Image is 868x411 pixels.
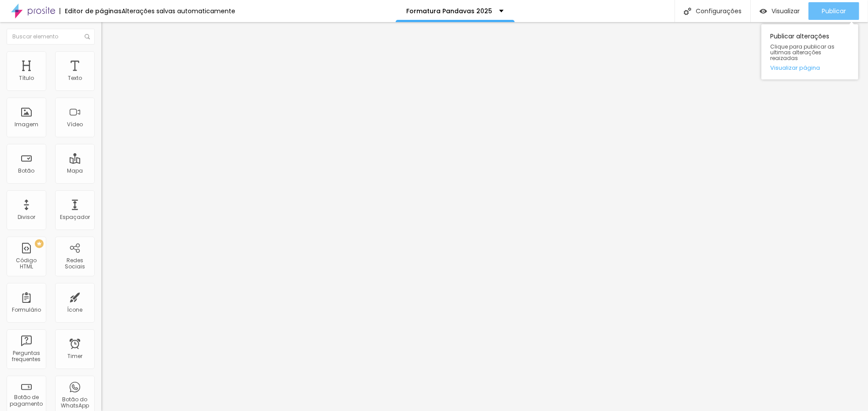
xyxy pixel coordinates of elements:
[809,2,859,20] button: Publicar
[68,75,82,81] div: Texto
[12,307,41,313] div: Formulário
[751,2,809,20] button: Visualizar
[57,257,92,270] div: Redes Sociais
[18,214,35,220] div: Divisor
[760,8,767,15] img: view-1.svg
[60,214,90,220] div: Espaçador
[770,65,849,71] a: Visualizar página
[67,168,83,174] div: Mapa
[770,44,849,61] span: Clique para publicar as ultimas alterações reaizadas
[19,75,34,81] div: Título
[684,8,691,15] img: Icone
[9,394,44,407] div: Botão de pagamento
[772,8,800,15] span: Visualizar
[67,121,83,128] div: Vídeo
[67,353,82,359] div: Timer
[19,168,35,174] div: Botão
[67,307,83,313] div: Ícone
[59,8,122,14] div: Editor de páginas
[9,257,44,270] div: Código HTML
[407,8,493,14] p: Formatura Pandavas 2025
[101,22,868,411] iframe: Editor
[15,121,38,128] div: Imagem
[122,8,235,14] div: Alterações salvas automaticamente
[7,29,95,45] input: Buscar elemento
[9,350,44,363] div: Perguntas frequentes
[85,34,90,39] img: Icone
[761,24,858,79] div: Publicar alterações
[822,8,846,15] span: Publicar
[57,396,92,409] div: Botão do WhatsApp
